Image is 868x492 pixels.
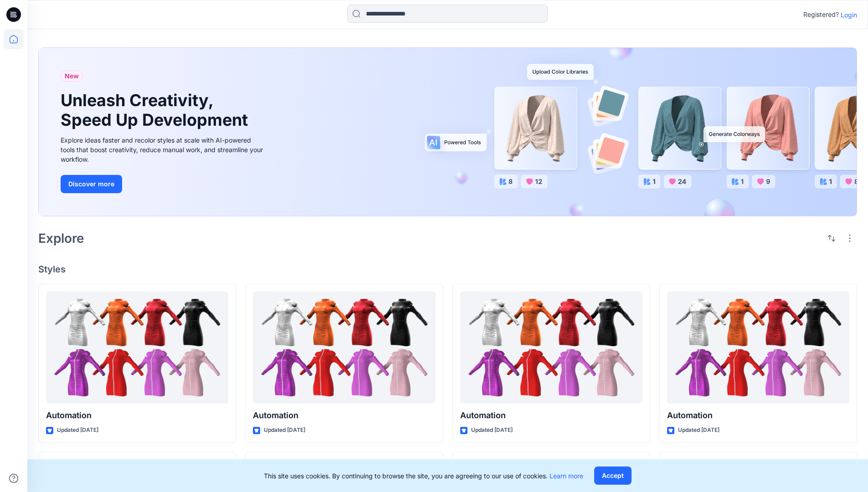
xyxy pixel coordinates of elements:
[460,292,642,404] a: Automation
[65,71,79,82] span: New
[550,472,583,480] a: Learn more
[253,292,435,404] a: Automation
[678,425,719,435] p: Updated [DATE]
[803,9,839,20] p: Registered?
[38,264,857,275] h4: Styles
[264,471,583,481] p: This site uses cookies. By continuing to browse the site, you are agreeing to our use of cookies.
[253,409,435,422] p: Automation
[471,425,513,435] p: Updated [DATE]
[667,292,849,404] a: Automation
[38,231,84,246] h2: Explore
[460,409,642,422] p: Automation
[61,175,266,193] a: Discover more
[264,425,305,435] p: Updated [DATE]
[57,425,98,435] p: Updated [DATE]
[667,409,849,422] p: Automation
[61,91,252,130] h1: Unleash Creativity, Speed Up Development
[46,409,228,422] p: Automation
[61,175,122,193] button: Discover more
[841,10,857,20] p: Login
[61,135,266,164] div: Explore ideas faster and recolor styles at scale with AI-powered tools that boost creativity, red...
[46,292,228,404] a: Automation
[594,466,632,485] button: Accept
